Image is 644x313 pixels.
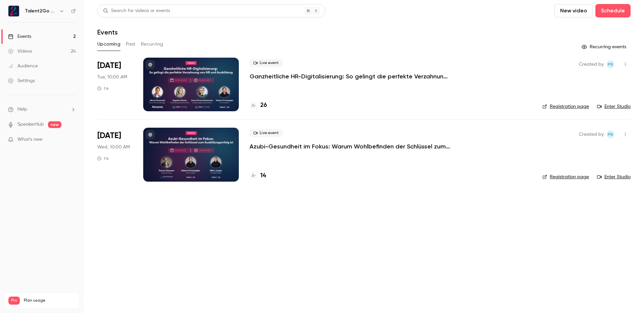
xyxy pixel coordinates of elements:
[8,48,32,55] div: Videos
[141,39,163,50] button: Recurring
[97,156,109,161] div: 1 h
[97,86,109,91] div: 1 h
[17,106,27,113] span: Help
[250,171,266,180] a: 14
[97,58,132,111] div: Oct 14 Tue, 10:00 AM (Europe/Berlin)
[8,77,35,84] div: Settings
[97,144,130,150] span: Wed, 10:00 AM
[579,42,631,52] button: Recurring events
[542,103,589,110] a: Registration page
[17,121,44,128] a: SpeakerHub
[579,130,604,138] span: Created by
[608,130,613,138] span: PB
[25,8,56,14] h6: Talent2Go GmbH
[608,60,613,68] span: PB
[554,4,593,17] button: New video
[97,60,121,71] span: [DATE]
[103,7,170,14] div: Search for videos or events
[597,174,631,180] a: Enter Studio
[48,121,61,128] span: new
[8,63,38,69] div: Audience
[8,33,31,40] div: Events
[126,39,136,50] button: Past
[260,101,267,110] h4: 26
[8,106,76,113] li: help-dropdown-opener
[97,39,120,50] button: Upcoming
[542,174,589,180] a: Registration page
[250,72,451,80] a: Ganzheitliche HR-Digitalisierung: So gelingt die perfekte Verzahnung von HR und Ausbildung mit Pe...
[260,171,266,180] h4: 14
[97,128,132,181] div: Nov 12 Wed, 10:00 AM (Europe/Berlin)
[8,297,20,305] span: Pro
[97,130,121,141] span: [DATE]
[597,103,631,110] a: Enter Studio
[250,101,267,110] a: 26
[595,4,631,17] button: Schedule
[97,28,118,36] h1: Events
[24,298,75,303] span: Plan usage
[250,129,283,137] span: Live event
[606,60,614,68] span: Pascal Blot
[250,142,451,150] a: Azubi-Gesundheit im Fokus: Warum Wohlbefinden der Schlüssel zum Ausbildungserfolg ist 💚
[17,136,43,143] span: What's new
[250,59,283,67] span: Live event
[606,130,614,138] span: Pascal Blot
[97,74,127,80] span: Tue, 10:00 AM
[8,6,19,16] img: Talent2Go GmbH
[579,60,604,68] span: Created by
